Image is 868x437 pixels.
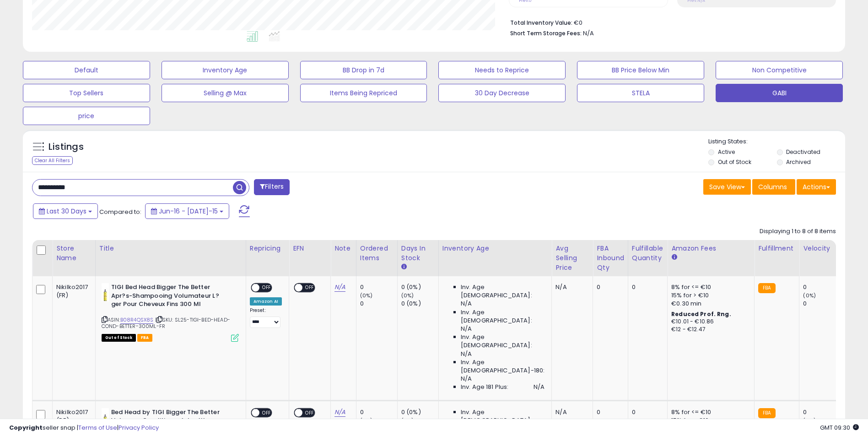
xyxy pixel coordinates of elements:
[803,244,836,253] div: Velocity
[360,292,373,299] small: (0%)
[401,283,438,291] div: 0 (0%)
[145,203,229,219] button: Jun-16 - [DATE]-15
[510,19,572,27] b: Total Inventory Value:
[23,61,150,79] button: Default
[438,84,566,102] button: 30 Day Decrease
[786,148,820,156] label: Deactivated
[9,423,43,432] strong: Copyright
[758,283,775,293] small: FBA
[162,61,289,79] button: Inventory Age
[671,326,747,333] div: €12 - €12.47
[510,16,829,27] li: €0
[718,158,751,166] label: Out of Stock
[33,203,98,219] button: Last 30 Days
[786,158,811,166] label: Archived
[758,182,787,191] span: Columns
[555,244,589,273] div: Avg Selling Price
[259,284,274,292] span: OFF
[250,307,282,328] div: Preset:
[360,408,397,416] div: 0
[803,300,840,308] div: 0
[401,263,407,271] small: Days In Stock.
[597,408,621,416] div: 0
[159,207,218,216] span: Jun-16 - [DATE]-15
[461,308,545,325] span: Inv. Age [DEMOGRAPHIC_DATA]:
[555,408,586,416] div: N/A
[718,148,735,156] label: Active
[259,409,274,416] span: OFF
[632,244,663,263] div: Fulfillable Quantity
[597,283,621,291] div: 0
[461,283,545,300] span: Inv. Age [DEMOGRAPHIC_DATA]:
[534,383,545,391] span: N/A
[442,244,548,253] div: Inventory Age
[716,61,843,79] button: Non Competitive
[162,84,289,102] button: Selling @ Max
[820,423,859,432] span: 2025-08-15 09:30 GMT
[293,244,327,253] div: EFN
[302,409,317,416] span: OFF
[56,408,88,425] div: Nikilko2017 (DE)
[758,408,775,418] small: FBA
[300,61,427,79] button: BB Drop in 7d
[32,156,73,165] div: Clear All Filters
[119,423,159,432] a: Privacy Policy
[577,84,704,102] button: STELA
[300,84,427,102] button: Items Being Repriced
[671,300,747,308] div: €0.30 min
[334,408,345,417] a: N/A
[401,244,435,263] div: Days In Stock
[401,292,414,299] small: (0%)
[597,244,624,273] div: FBA inbound Qty
[120,316,154,324] a: B08R4QSX8S
[360,283,397,291] div: 0
[797,179,836,195] button: Actions
[671,408,747,416] div: 8% for <= €10
[510,29,582,37] b: Short Term Storage Fees:
[111,283,222,311] b: TIGI Bed Head Bigger The Better Apr?s-Shampooing Volumateur L?ger Pour Cheveux Fins 300 Ml
[803,292,816,299] small: (0%)
[56,244,92,263] div: Store Name
[671,253,677,262] small: Amazon Fees.
[137,334,153,342] span: FBA
[9,424,159,432] div: seller snap | |
[461,408,545,425] span: Inv. Age [DEMOGRAPHIC_DATA]:
[360,300,397,308] div: 0
[56,283,88,300] div: Nikilko2017 (FR)
[461,358,545,375] span: Inv. Age [DEMOGRAPHIC_DATA]-180:
[334,283,345,292] a: N/A
[758,244,795,253] div: Fulfillment
[102,334,136,342] span: All listings that are currently out of stock and unavailable for purchase on Amazon
[671,244,750,253] div: Amazon Fees
[461,300,472,308] span: N/A
[250,297,282,306] div: Amazon AI
[803,283,840,291] div: 0
[401,300,438,308] div: 0 (0%)
[752,179,795,195] button: Columns
[716,84,843,102] button: GABI
[250,244,285,253] div: Repricing
[632,283,660,291] div: 0
[583,29,594,38] span: N/A
[671,291,747,300] div: 15% for > €10
[671,283,747,291] div: 8% for <= €10
[671,318,747,326] div: €10.01 - €10.86
[360,244,394,263] div: Ordered Items
[461,333,545,350] span: Inv. Age [DEMOGRAPHIC_DATA]:
[302,284,317,292] span: OFF
[760,227,836,236] div: Displaying 1 to 8 of 8 items
[401,408,438,416] div: 0 (0%)
[23,84,150,102] button: Top Sellers
[461,350,472,358] span: N/A
[438,61,566,79] button: Needs to Reprice
[803,408,840,416] div: 0
[334,244,352,253] div: Note
[461,325,472,333] span: N/A
[632,408,660,416] div: 0
[49,141,84,153] h5: Listings
[461,375,472,383] span: N/A
[461,383,509,391] span: Inv. Age 181 Plus:
[708,137,845,146] p: Listing States:
[99,208,141,216] span: Compared to:
[78,423,117,432] a: Terms of Use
